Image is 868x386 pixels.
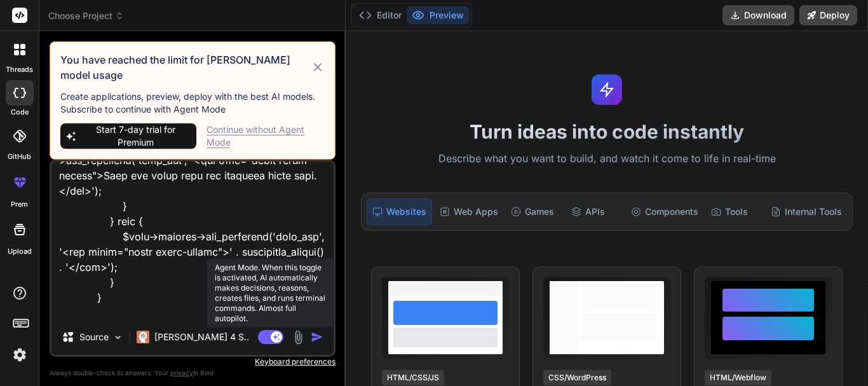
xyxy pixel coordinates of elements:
button: Agent Mode. When this toggle is activated, AI automatically makes decisions, reasons, creates fil... [255,329,286,345]
textarea: Lorem ips dolorsitam conse ad elit sedd eiusmo temp incididu utl_etdo($magna_aliq = ""){ $enim->a... [51,162,334,319]
div: HTML/CSS/JS [382,370,444,385]
div: Tools [706,198,763,225]
span: Start 7-day trial for Premium [80,123,191,149]
img: Pick Models [112,332,123,343]
p: [PERSON_NAME] 4 S.. [154,331,249,343]
img: icon [311,331,323,343]
h1: Turn ideas into code instantly [353,120,860,143]
button: Download [722,5,794,25]
span: privacy [170,369,193,376]
button: Preview [407,6,469,24]
div: HTML/Webflow [705,370,771,385]
p: Always double-check its answers. Your in Bind [50,367,336,379]
div: Websites [367,198,432,225]
div: Internal Tools [766,198,847,225]
button: Editor [354,6,407,24]
div: Continue without Agent Mode [207,123,325,149]
div: CSS/WordPress [543,370,611,385]
span: Choose Project [48,10,124,22]
p: Create applications, preview, deploy with the best AI models. Subscribe to continue with Agent Mode [60,90,325,116]
h3: You have reached the limit for [PERSON_NAME] model usage [60,52,311,83]
img: attachment [291,330,306,345]
p: Describe what you want to build, and watch it come to life in real-time [353,151,860,167]
div: Games [506,198,563,225]
label: prem [11,199,28,210]
img: settings [9,344,31,366]
label: threads [6,64,33,75]
p: Keyboard preferences [50,357,336,367]
p: Source [79,331,109,343]
button: Deploy [799,5,857,25]
div: Web Apps [435,198,503,225]
div: Components [626,198,703,225]
label: GitHub [8,151,31,162]
label: code [11,107,29,118]
div: APIs [566,198,623,225]
button: Start 7-day trial for Premium [60,123,196,149]
label: Upload [8,246,32,257]
img: Claude 4 Sonnet [137,331,149,343]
